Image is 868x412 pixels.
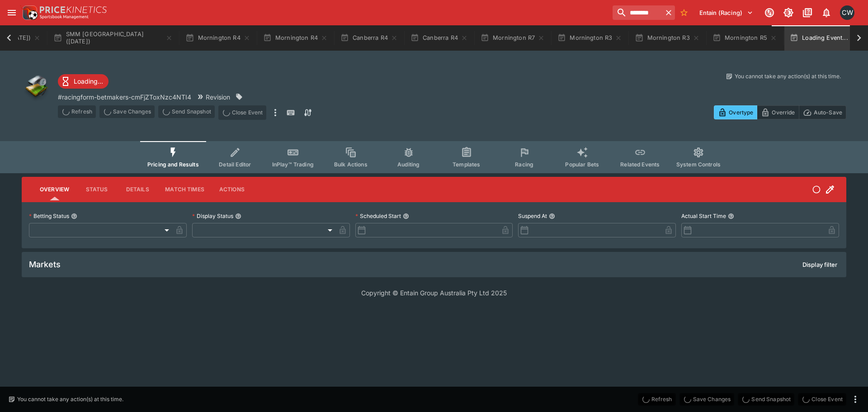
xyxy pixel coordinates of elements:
p: Override [772,108,795,117]
p: Actual Start Time [681,212,726,220]
span: System Controls [676,161,721,168]
button: Scheduled Start [403,213,409,219]
p: You cannot take any action(s) at this time. [17,395,123,403]
span: Related Events [620,161,660,168]
span: Templates [453,161,480,168]
button: Betting Status [71,213,77,219]
button: Mornington R4 [258,25,333,51]
span: Popular Bets [565,161,599,168]
button: Clint Wallis [837,3,857,23]
button: Auto-Save [799,105,846,119]
button: Loading Event... [784,25,863,51]
button: more [850,394,861,405]
span: Detail Editor [219,161,251,168]
button: Status [76,179,117,200]
img: PriceKinetics Logo [20,4,38,22]
button: Connected to PK [761,5,778,21]
div: Clint Wallis [840,5,854,20]
button: more [270,105,281,120]
button: Actual Start Time [728,213,734,219]
button: Mornington R7 [475,25,550,51]
button: Display filter [797,257,843,272]
span: Racing [515,161,533,168]
p: Betting Status [29,212,69,220]
span: Pricing and Results [147,161,199,168]
div: Start From [714,105,846,119]
span: Bulk Actions [334,161,368,168]
button: Mornington R4 [180,25,255,51]
button: No Bookmarks [677,5,691,20]
button: Mornington R5 [707,25,783,51]
button: Details [117,179,158,200]
button: Overtype [714,105,757,119]
p: You cannot take any action(s) at this time. [735,72,841,81]
button: Select Tenant [694,5,759,20]
span: Auditing [397,161,420,168]
button: Mornington R3 [552,25,627,51]
h5: Markets [29,259,61,270]
button: Documentation [799,5,816,21]
button: Overview [33,179,76,200]
button: Canberra R4 [405,25,473,51]
button: Canberra R4 [335,25,403,51]
button: open drawer [4,5,20,21]
p: Overtype [729,108,753,117]
button: Override [757,105,799,119]
button: SMM [GEOGRAPHIC_DATA] ([DATE]) [48,25,178,51]
button: Suspend At [549,213,555,219]
button: Mornington R3 [629,25,705,51]
button: Notifications [818,5,835,21]
span: InPlay™ Trading [272,161,314,168]
p: Suspend At [518,212,547,220]
button: Toggle light/dark mode [780,5,797,21]
p: Loading... [74,76,103,86]
img: PriceKinetics [40,6,107,13]
button: Display Status [235,213,241,219]
p: Auto-Save [814,108,842,117]
button: Actions [212,179,252,200]
p: Display Status [192,212,233,220]
input: search [613,5,662,20]
img: other.png [22,72,51,101]
p: Scheduled Start [355,212,401,220]
p: Copy To Clipboard [58,92,191,102]
p: Revision [206,92,230,102]
button: Match Times [158,179,212,200]
img: Sportsbook Management [40,15,89,19]
div: Event type filters [140,141,728,173]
